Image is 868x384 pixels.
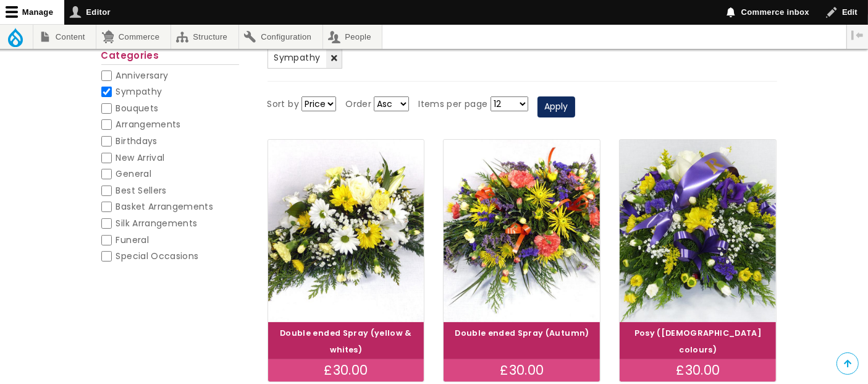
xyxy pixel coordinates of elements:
label: Order [345,97,371,112]
a: Structure [171,25,238,49]
span: Anniversary [116,69,169,82]
a: Configuration [239,25,322,49]
button: Apply [537,96,575,117]
span: Birthdays [116,135,158,147]
a: Double ended Spray (yellow & whites) [280,328,412,355]
img: Posy (Male colours) [620,140,776,322]
span: New Arrival [116,151,165,164]
label: Items per page [418,97,487,112]
div: £30.00 [620,359,776,382]
span: Arrangements [116,118,181,130]
img: Double ended Spray (yellow & whites) [268,140,424,322]
span: Silk Arrangements [116,217,198,229]
span: Best Sellers [116,184,167,197]
label: Sort by [268,97,299,112]
a: Sympathy [268,49,343,69]
span: Funeral [116,234,149,246]
span: Sympathy [274,51,321,64]
a: Double ended Spray (Autumn) [455,328,589,338]
a: Posy ([DEMOGRAPHIC_DATA] colours) [634,328,762,355]
span: Sympathy [116,85,162,98]
a: Content [33,25,96,49]
a: Commerce [96,25,170,49]
img: Double ended Spray (Autumn) [444,140,600,322]
span: Bouquets [116,102,159,114]
span: General [116,168,151,180]
span: Basket Arrangements [116,200,214,213]
span: Special Occasions [116,250,199,262]
h2: Categories [101,50,239,65]
button: Vertical orientation [847,25,868,46]
div: £30.00 [268,359,424,382]
a: People [323,25,382,49]
div: £30.00 [444,359,600,382]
